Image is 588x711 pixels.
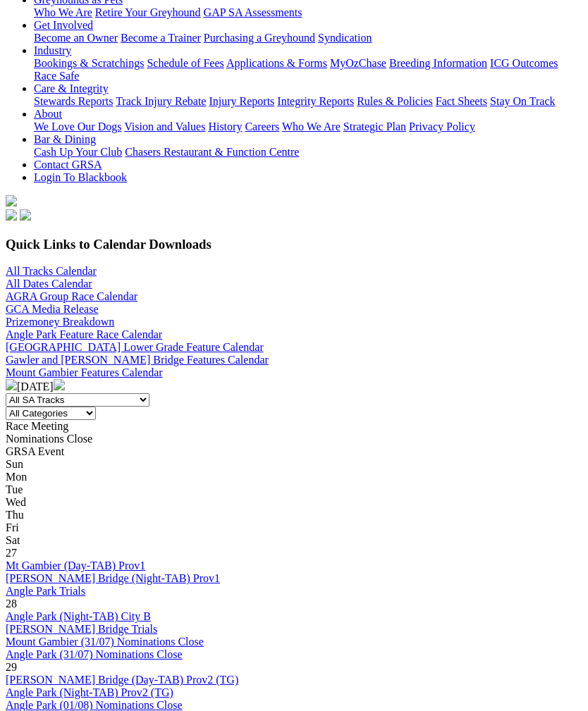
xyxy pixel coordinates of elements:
a: We Love Our Dogs [34,120,121,132]
a: Bookings & Scratchings [34,57,144,69]
a: Integrity Reports [277,95,354,107]
span: 28 [6,598,17,610]
a: Become a Trainer [121,32,201,44]
a: Get Involved [34,19,93,31]
a: Mount Gambier Features Calendar [6,366,163,378]
a: Strategic Plan [343,120,406,132]
a: [PERSON_NAME] Bridge (Night-TAB) Prov1 [6,572,220,584]
a: Who We Are [34,6,92,18]
a: Who We Are [282,120,341,132]
a: Stay On Track [490,95,555,107]
div: GRSA Event [6,445,582,458]
div: Nominations Close [6,433,582,445]
div: Mon [6,471,582,483]
a: Angle Park (31/07) Nominations Close [6,648,183,660]
a: Mt Gambier (Day-TAB) Prov1 [6,559,145,571]
div: Wed [6,496,582,509]
div: Sun [6,458,582,471]
div: Tue [6,483,582,496]
a: Rules & Policies [357,95,433,107]
a: GCA Media Release [6,303,99,315]
a: Login To Blackbook [34,171,127,183]
a: Contact GRSA [34,159,102,171]
a: Angle Park Feature Race Calendar [6,328,162,340]
a: Fact Sheets [436,95,487,107]
img: chevron-left-pager-white.svg [6,379,17,390]
a: Angle Park (Night-TAB) City B [6,610,151,622]
a: AGRA Group Race Calendar [6,290,137,302]
a: Applications & Forms [226,57,327,69]
div: [DATE] [6,379,582,393]
a: GAP SA Assessments [204,6,302,18]
a: Careers [245,120,279,132]
h3: Quick Links to Calendar Downloads [6,237,582,252]
a: Angle Park (Night-TAB) Prov2 (TG) [6,686,173,698]
a: Race Safe [34,70,79,82]
div: Greyhounds as Pets [34,6,582,19]
a: Syndication [318,32,372,44]
div: Care & Integrity [34,95,582,108]
div: About [34,120,582,133]
a: Mount Gambier (31/07) Nominations Close [6,636,204,648]
a: Bar & Dining [34,133,96,145]
div: Race Meeting [6,420,582,433]
a: [PERSON_NAME] Bridge Trials [6,623,157,635]
a: Vision and Values [124,120,205,132]
a: Schedule of Fees [147,57,223,69]
a: Track Injury Rebate [116,95,206,107]
a: Prizemoney Breakdown [6,316,114,328]
a: Purchasing a Greyhound [204,32,315,44]
a: Retire Your Greyhound [95,6,201,18]
a: All Dates Calendar [6,278,92,290]
img: facebook.svg [6,209,17,221]
a: MyOzChase [330,57,386,69]
a: Angle Park (01/08) Nominations Close [6,699,183,711]
div: Get Involved [34,32,582,44]
a: Breeding Information [389,57,487,69]
a: ICG Outcomes [490,57,558,69]
a: Chasers Restaurant & Function Centre [125,146,299,158]
img: chevron-right-pager-white.svg [54,379,65,390]
a: Cash Up Your Club [34,146,122,158]
a: All Tracks Calendar [6,265,97,277]
div: Thu [6,509,582,521]
a: Injury Reports [209,95,274,107]
img: logo-grsa-white.png [6,195,17,206]
div: Fri [6,521,582,534]
img: twitter.svg [20,209,31,221]
a: Become an Owner [34,32,118,44]
div: Industry [34,57,582,82]
a: Privacy Policy [409,120,475,132]
a: Care & Integrity [34,82,109,94]
div: Bar & Dining [34,146,582,159]
span: 27 [6,547,17,559]
a: History [208,120,242,132]
a: About [34,108,62,120]
a: Gawler and [PERSON_NAME] Bridge Features Calendar [6,354,269,366]
a: [GEOGRAPHIC_DATA] Lower Grade Feature Calendar [6,341,264,353]
a: Industry [34,44,71,56]
a: [PERSON_NAME] Bridge (Day-TAB) Prov2 (TG) [6,674,238,686]
a: Angle Park Trials [6,585,85,597]
div: Sat [6,534,582,547]
span: 29 [6,661,17,673]
a: Stewards Reports [34,95,113,107]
